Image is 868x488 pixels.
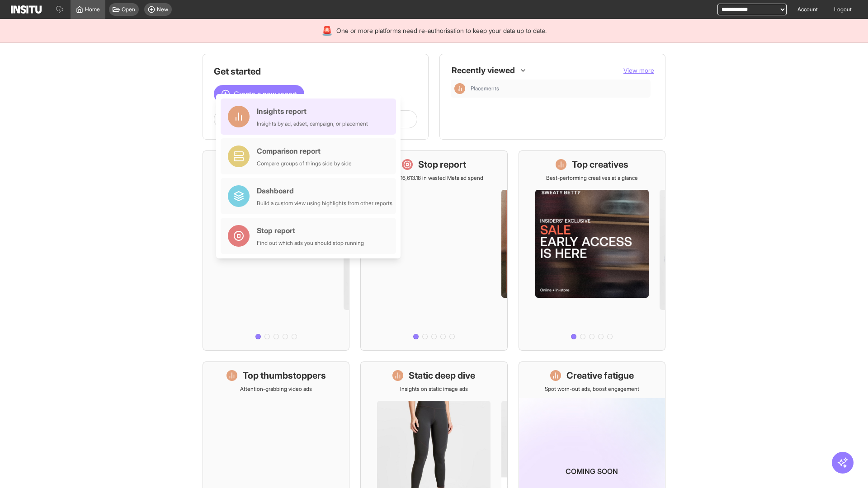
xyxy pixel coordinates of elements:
span: Open [122,6,135,13]
div: Insights by ad, adset, campaign, or placement [257,120,368,127]
a: Stop reportSave £16,613.18 in wasted Meta ad spend [360,150,507,351]
span: New [157,6,168,13]
span: Placements [471,85,647,92]
button: Create a new report [214,85,304,103]
p: Best-performing creatives at a glance [546,174,638,182]
h1: Get started [214,65,417,78]
img: Logo [11,5,42,14]
h1: Top thumbstoppers [243,369,326,382]
div: Compare groups of things side by side [257,160,352,167]
a: Top creativesBest-performing creatives at a glance [519,150,665,351]
p: Save £16,613.18 in wasted Meta ad spend [384,174,483,182]
span: View more [623,66,654,74]
div: Dashboard [257,185,392,196]
h1: Stop report [418,158,466,171]
div: 🚨 [321,24,333,37]
div: Stop report [257,225,364,236]
div: Insights [454,83,465,94]
span: Create a new report [234,89,297,99]
button: View more [623,66,654,75]
div: Build a custom view using highlights from other reports [257,200,392,207]
div: Find out which ads you should stop running [257,239,364,247]
p: Insights on static image ads [400,385,468,393]
div: Comparison report [257,145,352,156]
h1: Top creatives [572,158,628,171]
span: Placements [471,85,499,92]
a: What's live nowSee all active ads instantly [203,150,349,351]
h1: Static deep dive [409,369,475,382]
p: Attention-grabbing video ads [240,385,312,393]
span: Home [85,6,100,13]
span: One or more platforms need re-authorisation to keep your data up to date. [336,26,547,35]
div: Insights report [257,106,368,117]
